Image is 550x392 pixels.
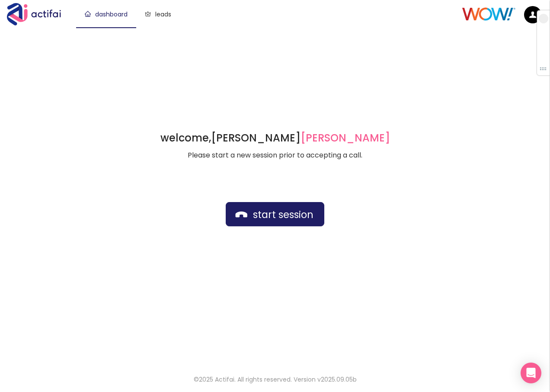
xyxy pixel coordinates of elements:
a: dashboard [85,10,128,19]
button: start session [226,202,324,226]
h1: welcome, [160,131,390,145]
span: [PERSON_NAME] [301,131,390,145]
img: Client Logo [462,7,515,21]
img: Actifai Logo [7,3,69,26]
img: default.png [524,6,541,23]
strong: [PERSON_NAME] [211,131,390,145]
a: leads [145,10,171,19]
p: Please start a new session prior to accepting a call. [160,150,390,161]
div: Open Intercom Messenger [521,363,541,383]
